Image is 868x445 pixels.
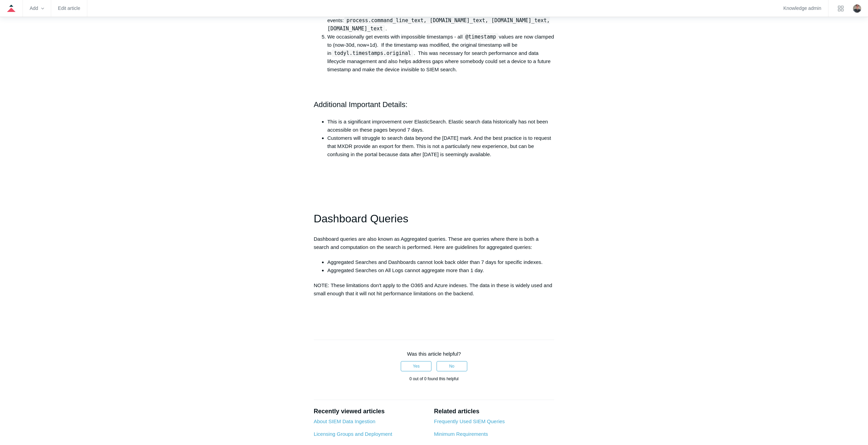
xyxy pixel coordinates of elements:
li: We occasionally get events with impossible timestamps - all values are now clamped to (now-30d, n... [327,33,555,74]
zd-hc-trigger: Add [30,6,44,10]
li: Aggregated Searches and Dashboards cannot look back older than 7 days for specific indexes. [327,258,555,266]
span: Was this article helpful? [407,351,461,357]
a: Edit article [58,6,80,10]
a: Frequently Used SIEM Queries [434,418,505,424]
button: This article was not helpful [437,361,467,371]
zd-hc-trigger: Click your profile icon to open the profile menu [853,4,861,13]
code: @timestamp [463,33,498,40]
li: Similarly, the following fields indexed for full-text search are available on all applicable even... [327,8,555,33]
h2: Recently viewed articles [314,407,427,416]
p: NOTE: These limitations don't apply to the O365 and Azure indexes. The data in these is widely us... [314,281,555,298]
h2: Related articles [434,407,554,416]
img: user avatar [853,4,861,13]
a: Minimum Requirements [434,431,488,437]
li: Customers will struggle to search data beyond the [DATE] mark. And the best practice is to reques... [327,134,555,159]
span: 0 out of 0 found this helpful [409,376,458,381]
button: This article was helpful [401,361,431,371]
code: todyl.timestamps.original [332,50,413,57]
a: About SIEM Data Ingestion [314,418,376,424]
li: This is a significant improvement over ElasticSearch. Elastic search data historically has not be... [327,118,555,134]
p: Dashboard queries are also known as Aggregated queries. These are queries where there is both a s... [314,235,555,251]
a: Licensing Groups and Deployment [314,431,392,437]
h1: Dashboard Queries [314,210,555,227]
h2: Additional Important Details: [314,99,555,110]
a: Knowledge admin [783,6,821,10]
li: Aggregated Searches on All Logs cannot aggregate more than 1 day. [327,266,555,275]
